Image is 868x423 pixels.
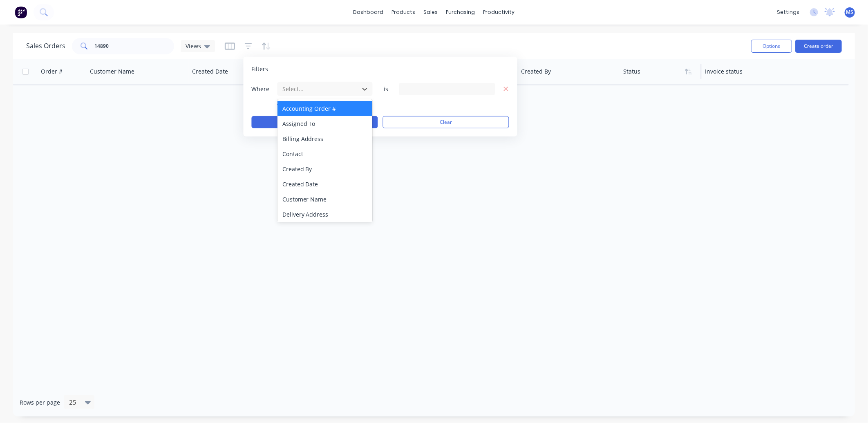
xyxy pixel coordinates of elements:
div: products [388,6,420,18]
input: Search... [95,38,174,54]
span: Views [186,42,201,50]
div: purchasing [442,6,479,18]
div: Order # [41,67,63,76]
div: Contact [277,146,373,161]
div: Created Date [277,177,373,192]
div: Billing Address [277,131,373,146]
span: is [378,85,394,93]
div: sales [420,6,442,18]
div: productivity [479,6,519,18]
button: Create order [795,40,842,53]
span: MS [846,9,854,16]
button: Apply [252,116,378,128]
button: Clear [383,116,509,128]
div: Created By [521,67,551,76]
h1: Sales Orders [26,42,65,50]
button: add [277,101,373,108]
button: Options [751,40,792,53]
span: Filters [252,65,268,73]
div: settings [773,6,803,18]
div: Customer Name [90,67,134,76]
a: dashboard [349,6,388,18]
span: Where [252,85,276,93]
div: Customer Name [277,192,373,207]
div: Delivery Address [277,207,373,222]
img: Factory [15,6,27,18]
div: Created Date [192,67,228,76]
div: Assigned To [277,116,373,131]
span: Rows per page [20,398,60,407]
div: Accounting Order # [277,101,373,116]
div: Invoice status [705,67,743,76]
div: Created By [277,161,373,177]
